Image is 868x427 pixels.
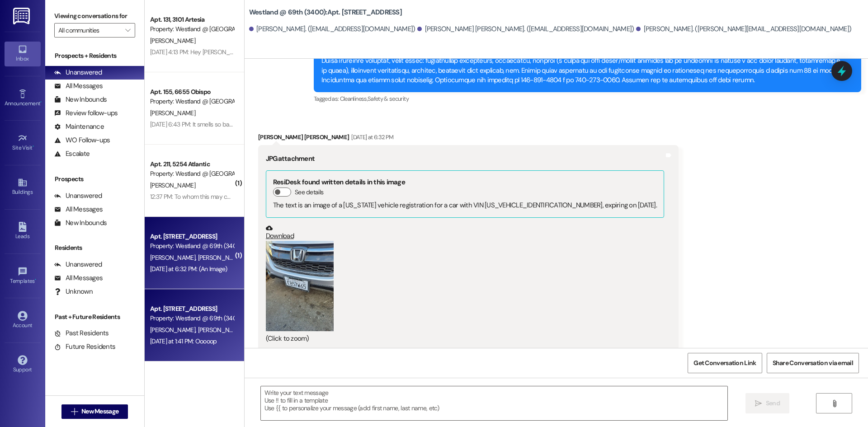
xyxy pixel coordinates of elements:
[45,243,144,253] div: Residents
[249,24,415,34] div: [PERSON_NAME]. ([EMAIL_ADDRESS][DOMAIN_NAME])
[61,404,128,419] button: New Message
[314,92,861,105] div: Tagged as:
[33,143,34,150] span: •
[5,308,41,333] a: Account
[45,312,144,322] div: Past + Future Residents
[58,23,121,38] input: All communities
[5,42,41,66] a: Inbox
[150,87,234,97] div: Apt. 155, 6655 Obispo
[54,342,115,352] div: Future Residents
[5,264,41,288] a: Templates •
[54,205,103,214] div: All Messages
[368,95,409,103] span: Safety & security
[266,225,664,240] a: Download
[755,400,762,407] i: 
[45,51,144,61] div: Prospects + Residents
[54,287,93,296] div: Unknown
[150,304,234,314] div: Apt. [STREET_ADDRESS]
[5,219,41,244] a: Leads
[688,353,762,373] button: Get Conversation Link
[150,160,234,169] div: Apt. 211, 5254 Atlantic
[295,188,323,197] label: See details
[150,169,234,178] div: Property: Westland @ [GEOGRAPHIC_DATA] (3283)
[81,407,118,416] span: New Message
[150,120,402,128] div: [DATE] 6:43 PM: It smells so bad I was able to smell it from my bedroom and knew it was the sink
[266,241,334,331] button: Zoom image
[35,277,36,283] span: •
[340,95,368,103] span: Cleanliness ,
[693,358,756,368] span: Get Conversation Link
[13,8,32,24] img: ResiDesk Logo
[150,15,234,24] div: Apt. 131, 3101 Artesia
[150,37,195,45] span: [PERSON_NAME]
[54,108,118,118] div: Review follow-ups
[198,253,245,262] span: [PERSON_NAME]
[54,191,102,201] div: Unanswered
[54,136,110,145] div: WO Follow-ups
[54,9,135,23] label: Viewing conversations for
[150,24,234,34] div: Property: Westland @ [GEOGRAPHIC_DATA] (3388)
[5,352,41,377] a: Support
[54,68,102,77] div: Unanswered
[150,265,227,273] div: [DATE] at 6:32 PM: (An Image)
[40,99,42,105] span: •
[249,8,402,17] b: Westland @ 69th (3400): Apt. [STREET_ADDRESS]
[767,353,859,373] button: Share Conversation via email
[125,27,130,34] i: 
[150,181,195,189] span: [PERSON_NAME]
[150,241,234,251] div: Property: Westland @ 69th (3400)
[273,201,657,210] div: The text is an image of a [US_STATE] vehicle registration for a car with VIN [US_VEHICLE_IDENTIFI...
[54,95,107,104] div: New Inbounds
[636,24,851,34] div: [PERSON_NAME]. ([PERSON_NAME][EMAIL_ADDRESS][DOMAIN_NAME])
[54,260,102,269] div: Unanswered
[349,132,393,142] div: [DATE] at 6:32 PM
[150,48,519,56] div: [DATE] 4:13 PM: Hey [PERSON_NAME] my bathroom has flooded water is all over the floor I contacted...
[150,326,198,334] span: [PERSON_NAME]
[54,81,103,91] div: All Messages
[54,218,107,228] div: New Inbounds
[45,174,144,184] div: Prospects
[5,175,41,199] a: Buildings
[266,334,664,343] div: (Click to zoom)
[150,109,195,117] span: [PERSON_NAME]
[71,408,78,415] i: 
[273,178,405,187] b: ResiDesk found written details in this image
[745,393,789,413] button: Send
[766,399,780,408] span: Send
[198,326,243,334] span: [PERSON_NAME]
[150,337,217,345] div: [DATE] at 1:41 PM: Ooooop
[417,24,634,34] div: [PERSON_NAME] [PERSON_NAME]. ([EMAIL_ADDRESS][DOMAIN_NAME])
[150,253,198,262] span: [PERSON_NAME]
[150,232,234,241] div: Apt. [STREET_ADDRESS]
[773,358,853,368] span: Share Conversation via email
[5,131,41,155] a: Site Visit •
[54,273,103,283] div: All Messages
[54,122,104,131] div: Maintenance
[831,400,838,407] i: 
[150,314,234,323] div: Property: Westland @ 69th (3400)
[258,132,679,145] div: [PERSON_NAME] [PERSON_NAME]
[266,154,315,163] b: JPG attachment
[54,149,90,159] div: Escalate
[54,328,109,338] div: Past Residents
[150,97,234,106] div: Property: Westland @ [GEOGRAPHIC_DATA] (3388)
